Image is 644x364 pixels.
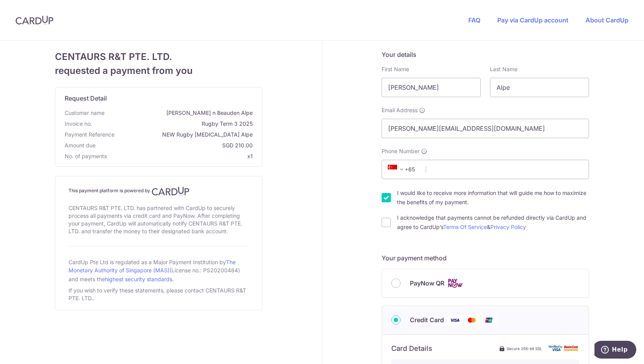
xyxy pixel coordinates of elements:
[410,279,444,288] span: PayNow QR
[382,147,420,155] span: Phone Number
[382,50,589,59] h5: Your details
[382,78,481,97] input: First name
[382,119,589,138] input: Email address
[65,152,107,160] span: No. of payments
[548,345,579,352] img: card secure
[397,213,589,232] label: I acknowledge that payments cannot be refunded directly via CardUp and agree to CardUp’s &
[69,285,249,304] div: If you wish to verify these statements, please contact CENTAURS R&T PTE. LTD..
[65,120,92,128] span: Invoice no.
[447,279,463,288] img: Cards logo
[388,165,406,174] span: +65
[497,16,569,24] a: Pay via CardUp account
[391,279,579,288] div: PayNow QR Cards logo
[490,78,589,97] input: Last name
[65,131,115,138] span: translation missing: en.payment_reference
[65,109,104,117] span: Customer name
[397,188,589,207] label: I would like to receive more information that will guide me how to maximize the benefits of my pa...
[382,65,409,73] label: First Name
[382,106,418,114] span: Email Address
[95,120,253,128] span: Rugby Term 3 2025
[410,315,444,325] span: Credit Card
[65,94,107,102] span: translation missing: en.request_detail
[99,142,253,149] span: SGD 210.00
[443,224,487,230] a: Terms Of Service
[55,50,262,64] span: CENTAURS R&T PTE. LTD.
[464,315,480,325] img: Mastercard
[391,344,432,353] h6: Card Details
[490,224,526,230] a: Privacy Policy
[507,345,542,352] span: Secure 256-bit SSL
[490,65,517,73] label: Last Name
[69,186,249,196] h4: This payment platform is powered by
[152,186,190,196] img: CardUp
[385,165,420,174] span: +65
[481,315,497,325] img: Union Pay
[69,203,249,237] div: CENTAURS R&T PTE. LTD. has partnered with CardUp to securely process all payments via credit card...
[247,153,253,159] span: x1
[65,142,96,149] span: Amount due
[586,16,629,24] a: About CardUp
[594,341,636,360] iframe: Opens a widget where you can find more information
[447,315,462,325] img: Visa
[382,253,589,263] h5: Your payment method
[105,276,172,282] a: highest security standards
[55,64,262,78] span: requested a payment from you
[468,16,480,24] a: FAQ
[391,315,579,325] div: Credit Card Visa Mastercard Union Pay
[118,131,253,138] span: NEW Rugby [MEDICAL_DATA] Alpe
[15,15,53,25] img: CardUp
[108,109,253,117] span: [PERSON_NAME] n Beauden Alpe
[69,256,249,285] div: CardUp Pte Ltd is regulated as a Major Payment Institution by (License no.: PS20200484) and meets...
